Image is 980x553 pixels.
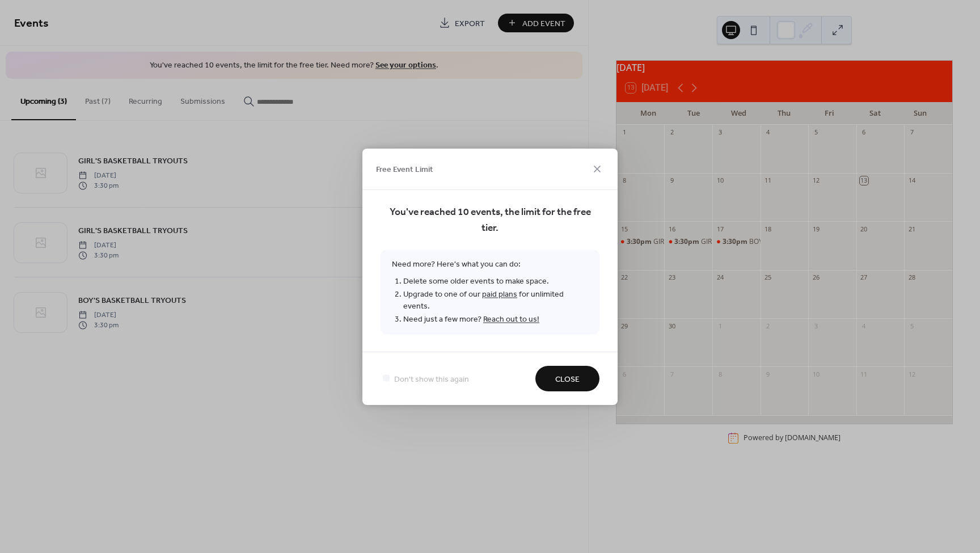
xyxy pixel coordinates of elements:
[403,288,588,313] li: Upgrade to one of our for unlimited events.
[482,286,517,302] a: paid plans
[483,311,539,327] a: Reach out to us!
[403,275,588,288] li: Delete some older events to make space.
[394,373,469,385] span: Don't show this again
[381,204,599,236] span: You've reached 10 events, the limit for the free tier.
[381,250,599,334] span: Need more? Here's what you can do:
[535,366,599,391] button: Close
[376,164,433,176] span: Free Event Limit
[403,313,588,326] li: Need just a few more?
[555,373,580,385] span: Close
